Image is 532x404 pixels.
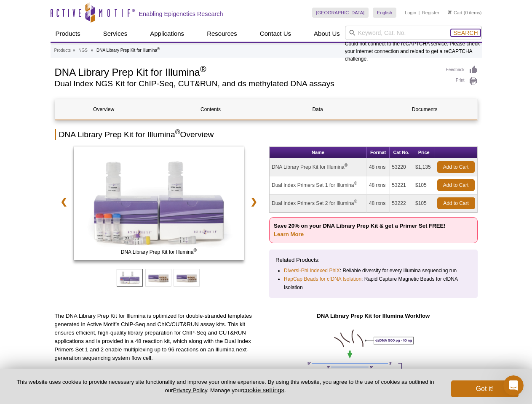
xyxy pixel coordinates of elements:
[274,231,304,237] a: Learn More
[437,161,475,173] a: Add to Cart
[405,10,416,16] a: Login
[317,313,430,319] strong: DNA Library Prep Kit for Illumina Workflow
[309,26,345,42] a: About Us
[354,199,357,204] sup: ®
[413,194,435,213] td: $105
[139,10,223,18] h2: Enabling Epigenetics Research
[451,380,519,397] button: Got it!
[54,47,71,54] a: Products
[173,387,207,393] a: Privacy Policy
[91,48,94,53] li: »
[162,99,259,120] a: Contents
[437,179,475,191] a: Add to Cart
[157,47,160,51] sup: ®
[200,64,206,74] sup: ®
[202,26,242,42] a: Resources
[270,158,367,176] td: DNA Library Prep Kit for Illumina
[345,163,348,167] sup: ®
[390,158,413,176] td: 53220
[284,266,464,275] li: : Reliable diversity for every Illumina sequencing run
[503,375,524,396] iframe: Intercom live chat
[376,99,473,120] a: Documents
[78,47,88,54] a: NGS
[255,26,296,42] a: Contact Us
[193,248,196,252] sup: ®
[284,275,361,283] a: RapCap Beads for cfDNA Isolation
[74,146,244,263] a: DNA Library Prep Kit for Illumina
[413,176,435,194] td: $105
[345,26,482,40] input: Keyword, Cat. No.
[446,77,478,86] a: Print
[390,194,413,213] td: 53222
[437,197,475,209] a: Add to Cart
[270,176,367,194] td: Dual Index Primers Set 1 for Illumina
[373,8,396,18] a: English
[448,8,482,18] li: (0 items)
[446,65,478,74] a: Feedback
[51,26,86,42] a: Products
[175,128,180,136] sup: ®
[284,266,340,275] a: Diversi-Phi Indexed PhiX
[413,158,435,176] td: $1,135
[419,8,420,18] li: |
[367,147,390,158] th: Format
[96,48,160,53] li: DNA Library Prep Kit for Illumina
[367,158,390,176] td: 48 rxns
[55,192,73,211] a: ❮
[270,147,367,158] th: Name
[145,26,189,42] a: Applications
[55,65,438,78] h1: DNA Library Prep Kit for Illumina
[245,192,263,211] a: ❯
[448,10,452,14] img: Your Cart
[74,146,244,260] img: DNA Library Prep Kit for Illumina
[413,147,435,158] th: Price
[73,48,75,53] li: »
[422,10,439,16] a: Register
[275,256,471,264] p: Related Products:
[451,29,480,37] button: Search
[390,176,413,194] td: 53221
[345,26,482,63] div: Could not connect to the reCAPTCHA service. Please check your internet connection and reload to g...
[55,80,438,88] h2: Dual Index NGS Kit for ChIP-Seq, CUT&RUN, and ds methylated DNA assays
[284,275,464,292] li: : Rapid Capture Magnetic Beads for cfDNA Isolation
[453,29,478,36] span: Search
[367,176,390,194] td: 48 rxns
[269,99,366,120] a: Data
[312,8,369,18] a: [GEOGRAPHIC_DATA]
[243,386,284,393] button: cookie settings
[13,378,437,394] p: This website uses cookies to provide necessary site functionality and improve your online experie...
[367,194,390,213] td: 48 rxns
[55,99,152,120] a: Overview
[274,223,446,237] strong: Save 20% on your DNA Library Prep Kit & get a Primer Set FREE!
[55,129,478,140] h2: DNA Library Prep Kit for Illumina Overview
[390,147,413,158] th: Cat No.
[270,194,367,213] td: Dual Index Primers Set 2 for Illumina
[448,10,462,16] a: Cart
[55,312,263,362] p: The DNA Library Prep Kit for Illumina is optimized for double-stranded templates generated in Act...
[75,248,242,256] span: DNA Library Prep Kit for Illumina
[354,181,357,186] sup: ®
[98,26,133,42] a: Services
